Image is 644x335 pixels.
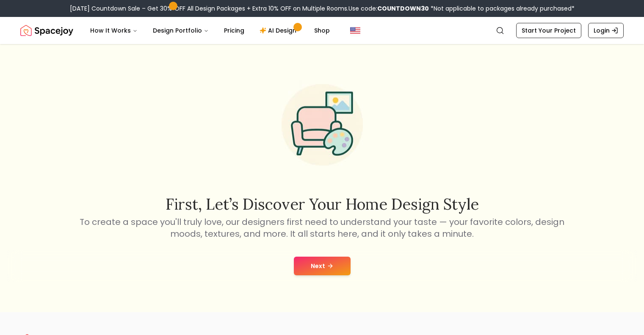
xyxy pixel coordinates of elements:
div: [DATE] Countdown Sale – Get 30% OFF All Design Packages + Extra 10% OFF on Multiple Rooms. [70,4,575,13]
button: Next [294,257,351,275]
a: Login [588,23,624,38]
b: COUNTDOWN30 [377,4,429,13]
button: How It Works [83,22,144,39]
a: Shop [307,22,337,39]
img: Start Style Quiz Illustration [268,71,376,179]
nav: Global [20,17,624,44]
span: Use code: [348,4,429,13]
p: To create a space you'll truly love, our designers first need to understand your taste — your fav... [78,216,566,240]
img: Spacejoy Logo [20,22,73,39]
span: *Not applicable to packages already purchased* [429,4,575,13]
a: AI Design [253,22,306,39]
h2: First, let’s discover your home design style [78,196,566,213]
button: Design Portfolio [146,22,216,39]
nav: Main [83,22,337,39]
a: Start Your Project [516,23,581,38]
a: Spacejoy [20,22,73,39]
img: United States [350,25,360,36]
a: Pricing [217,22,251,39]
